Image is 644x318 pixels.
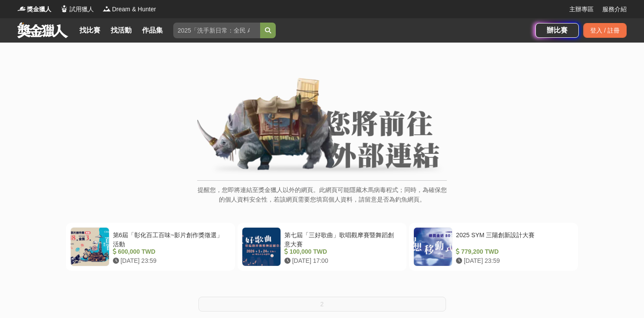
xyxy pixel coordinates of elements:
p: 提醒您，您即將連結至獎金獵人以外的網頁。此網頁可能隱藏木馬病毒程式；同時，為確保您的個人資料安全性，若該網頁需要您填寫個人資料，請留意是否為釣魚網頁。 [197,185,447,213]
a: Logo獎金獵人 [17,5,51,14]
div: 第6屆「彰化百工百味~影片創作獎徵選」活動 [113,231,227,247]
div: [DATE] 23:59 [113,256,227,265]
a: 服務介紹 [602,5,627,14]
a: 第七屆「三好歌曲」歌唱觀摩賽暨舞蹈創意大賽 100,000 TWD [DATE] 17:00 [238,223,406,271]
button: 2 [198,297,446,311]
img: External Link Banner [197,78,447,176]
a: 第6屆「彰化百工百味~影片創作獎徵選」活動 600,000 TWD [DATE] 23:59 [66,223,235,271]
a: 2025 SYM 三陽創新設計大賽 779,200 TWD [DATE] 23:59 [409,223,578,271]
a: 找比賽 [76,24,104,36]
input: 2025「洗手新日常：全民 ALL IN」洗手歌全台徵選 [173,23,260,38]
span: 試用獵人 [69,5,94,14]
a: 找活動 [107,24,135,36]
a: 作品集 [139,24,166,36]
span: Dream & Hunter [112,5,156,14]
img: Logo [17,4,26,13]
div: 2025 SYM 三陽創新設計大賽 [456,231,570,247]
div: 第七屆「三好歌曲」歌唱觀摩賽暨舞蹈創意大賽 [284,231,399,247]
div: 600,000 TWD [113,247,227,256]
a: 主辦專區 [569,5,594,14]
div: 779,200 TWD [456,247,570,256]
a: 辦比賽 [535,23,579,38]
a: LogoDream & Hunter [102,5,156,14]
div: [DATE] 23:59 [456,256,570,265]
img: Logo [102,4,111,13]
img: Logo [60,4,69,13]
div: [DATE] 17:00 [284,256,399,265]
span: 獎金獵人 [27,5,51,14]
div: 100,000 TWD [284,247,399,256]
div: 登入 / 註冊 [583,23,627,38]
a: Logo試用獵人 [60,5,94,14]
